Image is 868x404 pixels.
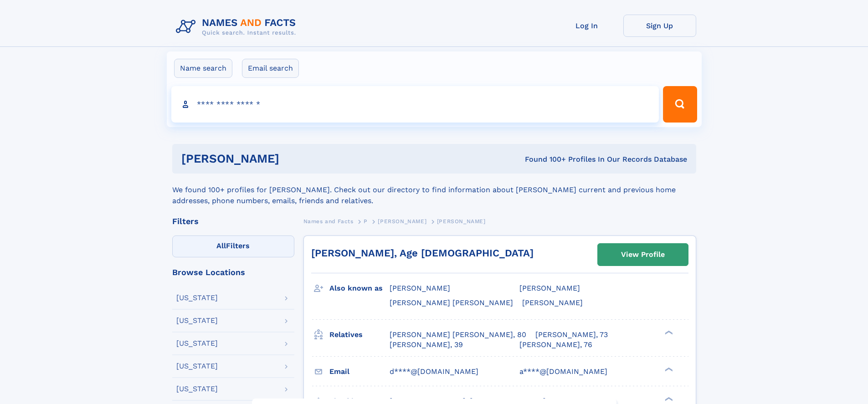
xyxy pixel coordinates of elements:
label: Email search [242,59,299,78]
span: [PERSON_NAME] [437,218,486,225]
span: [PERSON_NAME] [519,284,580,292]
span: [PERSON_NAME] [378,218,426,225]
input: search input [171,86,659,123]
a: [PERSON_NAME] [378,215,426,227]
h3: Also known as [329,281,390,296]
a: Log In [550,15,623,37]
div: Found 100+ Profiles In Our Records Database [402,154,687,164]
button: Search Button [663,86,697,123]
a: P [364,215,368,227]
div: Filters [172,217,294,225]
span: [PERSON_NAME] [522,298,583,307]
span: P [364,218,368,225]
a: View Profile [598,244,688,266]
div: We found 100+ profiles for [PERSON_NAME]. Check out our directory to find information about [PERS... [172,174,696,206]
label: Filters [172,235,294,257]
span: [PERSON_NAME] [PERSON_NAME] [390,298,513,307]
a: Names and Facts [303,215,354,227]
h3: Relatives [329,327,390,343]
span: All [216,241,226,250]
div: ❯ [663,396,673,402]
div: Browse Locations [172,268,294,276]
a: [PERSON_NAME], Age [DEMOGRAPHIC_DATA] [311,247,534,259]
a: [PERSON_NAME], 76 [519,340,592,350]
h1: [PERSON_NAME] [181,153,402,164]
img: Logo Names and Facts [172,15,303,39]
a: [PERSON_NAME], 39 [390,340,463,350]
div: View Profile [621,244,665,265]
label: Name search [174,59,232,78]
div: [US_STATE] [176,294,218,302]
div: [US_STATE] [176,317,218,324]
h3: Email [329,364,390,379]
span: [PERSON_NAME] [390,284,450,292]
div: [US_STATE] [176,385,218,393]
div: ❯ [663,366,673,372]
div: [US_STATE] [176,340,218,347]
a: Sign Up [623,15,696,37]
a: [PERSON_NAME], 73 [535,330,608,340]
div: [US_STATE] [176,363,218,370]
div: ❯ [663,329,673,335]
a: [PERSON_NAME] [PERSON_NAME], 80 [390,330,526,340]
